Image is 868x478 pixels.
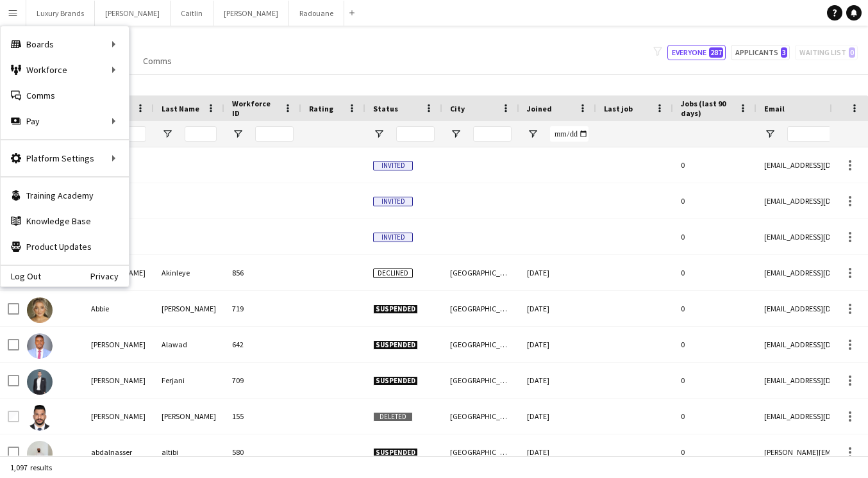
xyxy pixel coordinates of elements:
a: Log Out [1,271,41,281]
div: [PERSON_NAME] [83,399,154,434]
div: 719 [224,291,301,326]
span: Workforce ID [232,99,278,118]
div: 0 [673,327,756,362]
div: 642 [224,327,301,362]
a: Knowledge Base [1,208,129,234]
div: 0 [673,399,756,434]
button: [PERSON_NAME] [213,1,289,26]
span: 287 [709,47,723,58]
button: Open Filter Menu [232,128,244,140]
div: 0 [673,219,756,254]
div: Platform Settings [1,145,129,171]
input: Last Name Filter Input [185,126,217,142]
div: [DATE] [519,399,596,434]
button: Caitlin [171,1,213,26]
div: [PERSON_NAME] [154,291,224,326]
div: altibi [154,434,224,470]
button: Luxury Brands [26,1,95,26]
a: Product Updates [1,234,129,260]
div: Ferjani [154,363,224,398]
span: Invited [373,161,413,170]
div: 0 [673,291,756,326]
span: Invited [373,233,413,242]
a: Comms [1,83,129,108]
img: abdalnasser altibi [27,441,53,466]
a: Training Academy [1,183,129,208]
div: 0 [673,363,756,398]
input: Row Selection is disabled for this row (unchecked) [8,411,19,422]
div: [PERSON_NAME] [154,399,224,434]
button: Radouane [289,1,344,26]
div: 0 [673,255,756,290]
div: Alawad [154,327,224,362]
div: [PERSON_NAME] [83,363,154,398]
div: 0 [673,183,756,218]
div: [GEOGRAPHIC_DATA] [442,327,519,362]
span: 3 [781,47,787,58]
a: Comms [138,53,177,69]
div: 580 [224,434,301,470]
div: 0 [673,147,756,183]
span: City [450,104,465,113]
span: Comms [143,55,172,67]
span: Rating [309,104,333,113]
div: Pay [1,108,129,134]
button: Applicants3 [731,45,790,60]
span: Suspended [373,340,418,350]
button: Open Filter Menu [373,128,385,140]
div: 709 [224,363,301,398]
img: Abbie Fisher [27,297,53,323]
button: Open Filter Menu [450,128,462,140]
span: Suspended [373,448,418,457]
div: [PERSON_NAME] [83,327,154,362]
div: [GEOGRAPHIC_DATA] [442,399,519,434]
div: [GEOGRAPHIC_DATA] [442,363,519,398]
img: Abdallah Abu Naim [27,405,53,431]
div: Abbie [83,291,154,326]
img: Abdallah Ferjani [27,369,53,395]
span: Jobs (last 90 days) [681,99,733,118]
span: Status [373,104,398,113]
div: 155 [224,399,301,434]
span: Last job [604,104,633,113]
input: First Name Filter Input [114,126,146,142]
span: Declined [373,268,413,278]
a: Privacy [90,271,129,281]
div: abdalnasser [83,434,154,470]
div: [DATE] [519,363,596,398]
input: Workforce ID Filter Input [255,126,294,142]
span: Email [764,104,785,113]
div: [GEOGRAPHIC_DATA] [442,434,519,470]
span: Deleted [373,412,413,422]
input: Status Filter Input [396,126,435,142]
span: Suspended [373,376,418,386]
div: 0 [673,434,756,470]
button: Open Filter Menu [527,128,538,140]
button: [PERSON_NAME] [95,1,171,26]
div: [DATE] [519,255,596,290]
div: [DATE] [519,434,596,470]
input: City Filter Input [473,126,512,142]
span: Last Name [162,104,199,113]
div: Workforce [1,57,129,83]
div: [GEOGRAPHIC_DATA] [442,291,519,326]
span: Joined [527,104,552,113]
input: Joined Filter Input [550,126,588,142]
span: Invited [373,197,413,206]
button: Open Filter Menu [162,128,173,140]
button: Open Filter Menu [764,128,776,140]
div: [DATE] [519,291,596,326]
button: Everyone287 [667,45,726,60]
div: 856 [224,255,301,290]
div: Akinleye [154,255,224,290]
img: Abdalaziz Alawad [27,333,53,359]
div: Boards [1,31,129,57]
div: [GEOGRAPHIC_DATA] [442,255,519,290]
div: [DATE] [519,327,596,362]
span: Suspended [373,304,418,314]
